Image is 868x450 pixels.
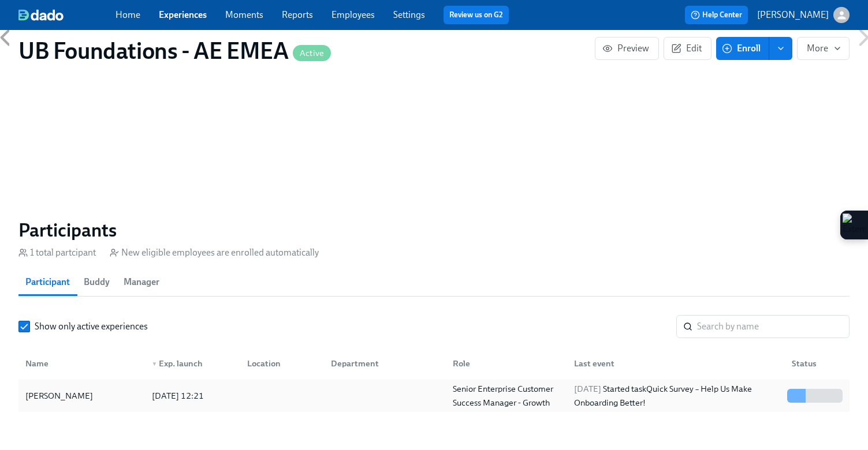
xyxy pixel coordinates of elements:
[807,43,840,54] span: More
[716,37,769,60] button: Enroll
[243,357,322,370] div: Location
[152,361,158,367] span: ▼
[787,357,847,370] div: Status
[843,213,866,237] img: Extension Icon
[769,37,792,60] button: enroll
[225,9,263,20] a: Moments
[393,9,425,20] a: Settings
[757,9,829,21] p: [PERSON_NAME]
[331,9,375,20] a: Employees
[724,43,761,54] span: Enroll
[565,352,783,375] div: Last event
[757,7,850,23] button: [PERSON_NAME]
[21,357,143,370] div: Name
[18,9,64,21] img: dado
[448,382,565,410] div: Senior Enterprise Customer Success Manager - Growth
[18,37,331,65] h1: UB Foundations - AE EMEA
[605,43,649,54] span: Preview
[326,357,444,370] div: Department
[783,352,847,375] div: Status
[238,352,322,375] div: Location
[282,9,313,20] a: Reports
[448,357,565,370] div: Role
[147,389,238,403] div: [DATE] 12:21
[25,274,70,290] span: Participant
[159,9,207,20] a: Experiences
[21,389,143,403] div: [PERSON_NAME]
[18,9,116,21] a: dado
[18,246,96,259] div: 1 total partcipant
[569,357,783,370] div: Last event
[673,43,702,54] span: Edit
[147,357,238,370] div: Exp. launch
[685,6,748,24] button: Help Center
[595,37,659,60] button: Preview
[574,384,601,394] span: [DATE]
[293,49,331,58] span: Active
[18,219,850,242] h2: Participants
[664,37,711,60] button: Edit
[18,380,850,412] div: [PERSON_NAME][DATE] 12:21Senior Enterprise Customer Success Manager - Growth[DATE] Started taskQu...
[110,246,319,259] div: New eligible employees are enrolled automatically
[449,9,503,21] a: Review us on G2
[697,315,850,338] input: Search by name
[35,320,148,333] span: Show only active experiences
[84,274,110,290] span: Buddy
[21,352,143,375] div: Name
[569,382,783,410] div: Started task Quick Survey – Help Us Make Onboarding Better!
[124,274,159,290] span: Manager
[797,37,850,60] button: More
[444,6,509,24] button: Review us on G2
[691,9,742,21] span: Help Center
[116,9,140,20] a: Home
[143,352,238,375] div: ▼Exp. launch
[444,352,565,375] div: Role
[322,352,444,375] div: Department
